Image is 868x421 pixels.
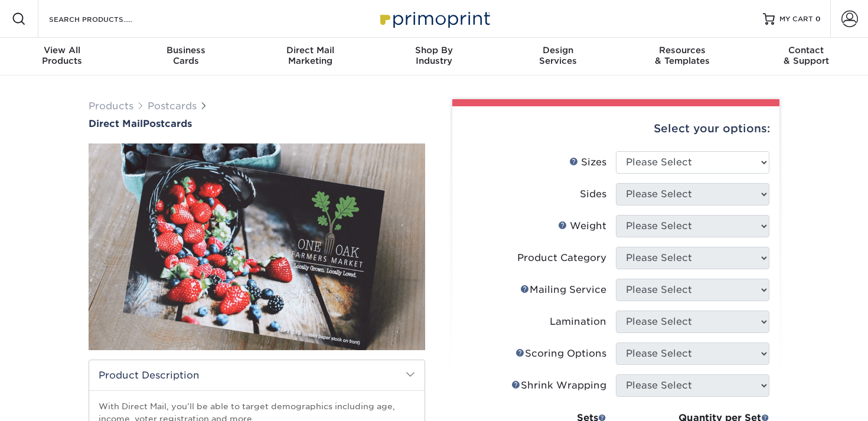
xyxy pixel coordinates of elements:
[779,14,813,24] span: MY CART
[620,38,744,76] a: Resources& Templates
[620,45,744,66] div: & Templates
[148,100,197,112] a: Postcards
[517,251,606,265] div: Product Category
[372,45,496,66] div: Industry
[569,155,606,169] div: Sizes
[89,118,425,129] h1: Postcards
[744,38,868,76] a: Contact& Support
[520,283,606,297] div: Mailing Service
[511,378,606,393] div: Shrink Wrapping
[496,45,620,66] div: Services
[89,130,425,363] img: Direct Mail 01
[89,118,425,129] a: Direct MailPostcards
[550,315,606,329] div: Lamination
[496,38,620,76] a: DesignServices
[515,347,606,361] div: Scoring Options
[89,118,143,129] span: Direct Mail
[248,38,372,76] a: Direct MailMarketing
[620,45,744,56] span: Resources
[372,38,496,76] a: Shop ByIndustry
[124,45,248,56] span: Business
[462,106,770,151] div: Select your options:
[558,219,606,233] div: Weight
[580,187,606,201] div: Sides
[48,12,163,26] input: SEARCH PRODUCTS.....
[744,45,868,56] span: Contact
[89,100,133,112] a: Products
[815,15,821,23] span: 0
[124,38,248,76] a: BusinessCards
[744,45,868,66] div: & Support
[372,45,496,56] span: Shop By
[496,45,620,56] span: Design
[89,360,425,390] h2: Product Description
[248,45,372,56] span: Direct Mail
[248,45,372,66] div: Marketing
[124,45,248,66] div: Cards
[375,6,493,31] img: Primoprint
